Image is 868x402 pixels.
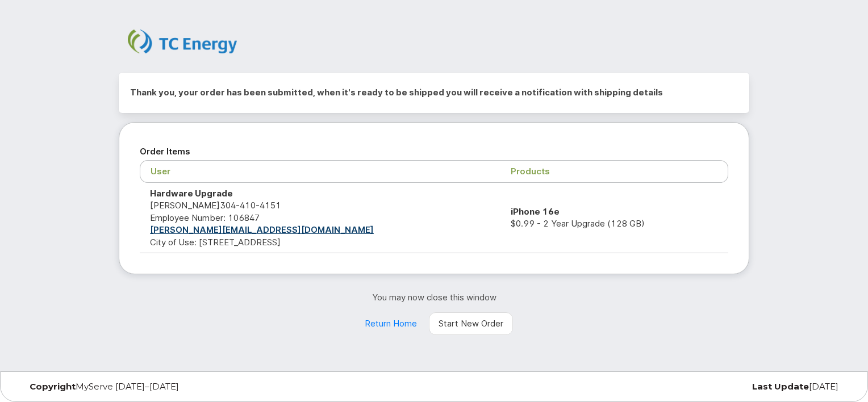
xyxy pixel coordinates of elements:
[220,200,281,211] span: 304
[150,212,260,223] span: Employee Number: 106847
[30,381,76,392] strong: Copyright
[236,200,256,211] span: 410
[355,312,427,335] a: Return Home
[150,224,374,235] a: [PERSON_NAME][EMAIL_ADDRESS][DOMAIN_NAME]
[500,183,728,253] td: $0.99 - 2 Year Upgrade (128 GB)
[21,382,297,391] div: MyServe [DATE]–[DATE]
[511,206,560,217] strong: iPhone 16e
[500,160,728,182] th: Products
[140,160,500,182] th: User
[140,143,728,160] h2: Order Items
[256,200,281,211] span: 4151
[128,30,237,53] img: TC Energy
[429,312,513,335] a: Start New Order
[119,291,749,303] p: You may now close this window
[150,188,233,199] strong: Hardware Upgrade
[140,183,500,253] td: [PERSON_NAME] City of Use: [STREET_ADDRESS]
[752,381,809,392] strong: Last Update
[130,84,738,101] h2: Thank you, your order has been submitted, when it's ready to be shipped you will receive a notifi...
[571,382,847,391] div: [DATE]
